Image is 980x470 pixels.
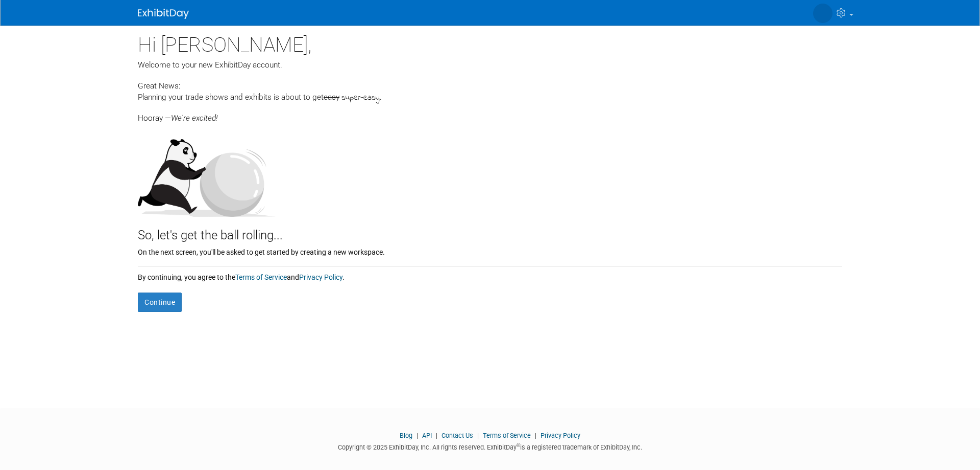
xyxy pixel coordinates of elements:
[483,432,531,439] a: Terms of Service
[422,432,432,439] a: API
[138,244,842,257] div: On the next screen, you'll be asked to get started by creating a new workspace.
[813,4,832,23] img: Amna Chishty
[138,104,842,124] div: Hooray —
[299,273,342,281] a: Privacy Policy
[433,432,440,439] span: |
[341,92,380,104] span: super-easy
[138,59,842,71] div: Welcome to your new ExhibitDay account.
[138,217,842,244] div: So, let's get the ball rolling...
[475,432,481,439] span: |
[324,93,339,102] span: easy
[400,432,412,439] a: Blog
[171,114,217,123] span: We're excited!
[541,432,580,439] a: Privacy Policy
[138,129,276,217] img: Let's get the ball rolling
[532,432,539,439] span: |
[442,432,473,439] a: Contact Us
[235,273,287,281] a: Terms of Service
[138,92,842,104] div: Planning your trade shows and exhibits is about to get .
[138,80,842,92] div: Great News:
[138,9,189,19] img: ExhibitDay
[138,267,842,282] div: By continuing, you agree to the and .
[138,26,842,59] div: Hi [PERSON_NAME],
[517,442,520,448] sup: ®
[138,293,182,312] button: Continue
[414,432,421,439] span: |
